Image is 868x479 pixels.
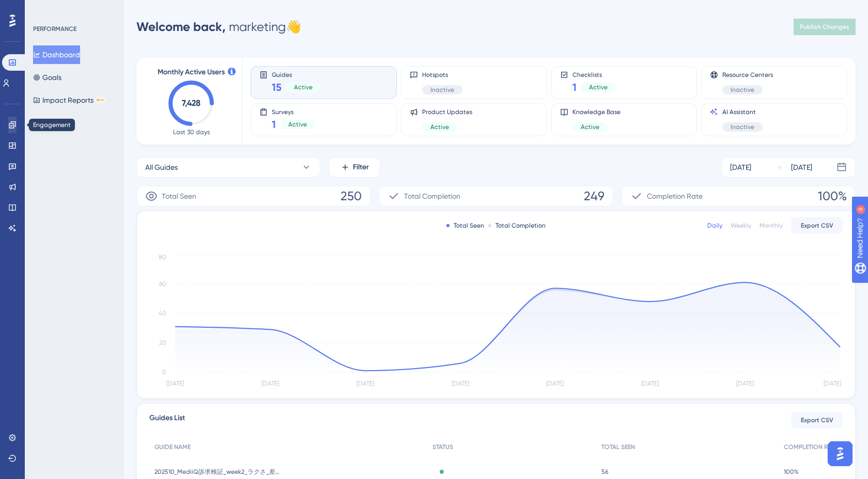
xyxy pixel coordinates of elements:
[801,221,833,230] span: Export CSV
[340,188,362,204] span: 250
[145,161,178,173] span: All Guides
[707,221,722,230] div: Daily
[488,221,546,230] div: Total Completion
[730,161,751,173] div: [DATE]
[722,108,763,116] span: AI Assistant
[272,117,276,132] span: 1
[641,380,659,387] tspan: [DATE]
[159,310,166,317] tspan: 40
[33,45,80,64] button: Dashboard
[784,468,799,476] span: 100%
[294,83,313,91] span: Active
[149,412,185,428] span: Guides List
[33,68,61,87] button: Goals
[446,221,484,230] div: Total Seen
[33,25,76,33] div: PERFORMANCE
[791,412,843,428] button: Export CSV
[818,188,847,204] span: 100%
[794,19,856,35] button: Publish Changes
[159,253,166,261] tspan: 80
[96,98,105,103] div: BETA
[430,123,449,131] span: Active
[791,217,843,234] button: Export CSV
[33,91,105,109] button: Impact ReportsBETA
[272,108,315,115] span: Surveys
[136,19,301,35] div: marketing 👋
[824,380,841,387] tspan: [DATE]
[329,157,380,178] button: Filter
[546,380,564,387] tspan: [DATE]
[261,380,279,387] tspan: [DATE]
[452,380,469,387] tspan: [DATE]
[722,71,773,79] span: Resource Centers
[159,339,166,346] tspan: 20
[572,71,616,78] span: Checklists
[731,123,754,131] span: Inactive
[136,157,320,178] button: All Guides
[801,416,833,424] span: Export CSV
[422,71,462,79] span: Hotspots
[731,221,751,230] div: Weekly
[791,161,812,173] div: [DATE]
[572,108,621,116] span: Knowledge Base
[154,468,284,476] span: 202510_MediiQ訴求検証_week2_ラクさ_差別化
[288,120,307,129] span: Active
[357,380,374,387] tspan: [DATE]
[736,380,754,387] tspan: [DATE]
[404,190,460,202] span: Total Completion
[430,86,454,94] span: Inactive
[159,280,166,288] tspan: 60
[162,369,166,376] tspan: 0
[784,443,838,451] span: COMPLETION RATE
[589,83,608,91] span: Active
[272,71,321,78] span: Guides
[572,80,577,94] span: 1
[166,380,184,387] tspan: [DATE]
[825,438,856,469] iframe: UserGuiding AI Assistant Launcher
[162,190,196,202] span: Total Seen
[136,19,226,34] span: Welcome back,
[601,468,608,476] span: 56
[422,108,472,116] span: Product Updates
[731,86,754,94] span: Inactive
[584,188,605,204] span: 249
[72,5,75,13] div: 4
[158,66,225,78] span: Monthly Active Users
[800,23,849,31] span: Publish Changes
[272,80,282,94] span: 15
[24,3,65,15] span: Need Help?
[173,128,210,136] span: Last 30 days
[432,443,453,451] span: STATUS
[601,443,635,451] span: TOTAL SEEN
[647,190,703,202] span: Completion Rate
[154,443,191,451] span: GUIDE NAME
[581,123,599,131] span: Active
[760,221,783,230] div: Monthly
[353,161,369,173] span: Filter
[182,98,200,108] text: 7,428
